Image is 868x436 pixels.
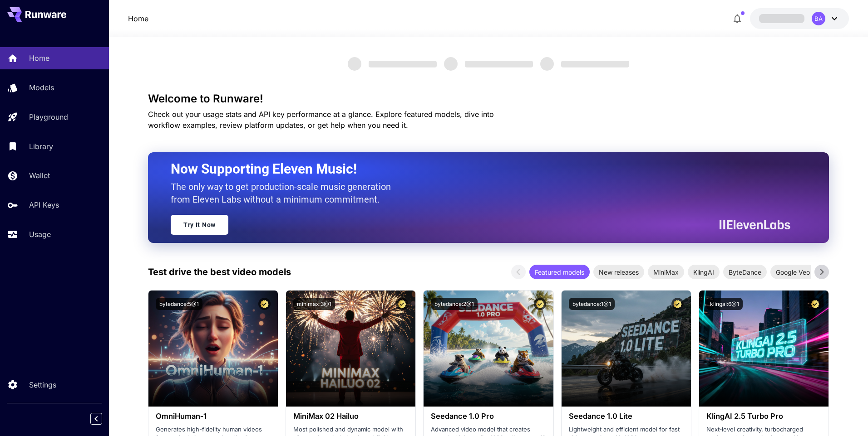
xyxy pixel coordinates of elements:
a: Try It Now [171,215,228,235]
h3: KlingAI 2.5 Turbo Pro [706,412,821,421]
a: Home [128,13,148,24]
img: alt [699,291,829,407]
button: Certified Model – Vetted for best performance and includes a commercial license. [671,298,684,310]
div: ByteDance [723,265,767,279]
h3: OmniHuman‑1 [156,412,271,421]
div: New releases [593,265,644,279]
h3: Seedance 1.0 Pro [431,412,546,421]
div: KlingAI [688,265,720,279]
span: KlingAI [688,267,720,277]
p: Library [29,141,53,152]
span: Featured models [529,267,590,277]
div: Featured models [529,265,590,279]
h3: MiniMax 02 Hailuo [293,412,408,421]
span: Google Veo [770,267,815,277]
span: ByteDance [723,267,767,277]
span: New releases [593,267,644,277]
button: bytedance:5@1 [156,298,202,310]
p: Models [29,82,54,93]
button: bytedance:2@1 [431,298,478,310]
div: Collapse sidebar [97,411,109,427]
p: Wallet [29,170,50,181]
button: bytedance:1@1 [569,298,615,310]
p: Home [29,53,49,63]
p: The only way to get production-scale music generation from Eleven Labs without a minimum commitment. [171,180,398,206]
p: Test drive the best video models [148,265,291,279]
img: alt [148,291,278,407]
button: minimax:3@1 [293,298,335,310]
div: Google Veo [770,265,815,279]
img: alt [286,291,415,407]
button: Certified Model – Vetted for best performance and includes a commercial license. [809,298,821,310]
span: MiniMax [648,267,684,277]
h2: Now Supporting Eleven Music! [171,160,784,178]
button: BA [750,8,849,29]
button: Certified Model – Vetted for best performance and includes a commercial license. [258,298,271,310]
img: alt [562,291,691,407]
h3: Welcome to Runware! [148,92,829,105]
button: Certified Model – Vetted for best performance and includes a commercial license. [396,298,408,310]
p: API Keys [29,199,59,210]
div: BA [812,12,825,25]
p: Usage [29,229,51,240]
h3: Seedance 1.0 Lite [569,412,684,421]
img: alt [424,291,553,407]
button: klingai:6@1 [706,298,743,310]
span: Check out your usage stats and API key performance at a glance. Explore featured models, dive int... [148,110,494,130]
button: Collapse sidebar [90,413,102,425]
p: Playground [29,111,68,122]
nav: breadcrumb [128,13,148,24]
p: Settings [29,379,56,390]
button: Certified Model – Vetted for best performance and includes a commercial license. [534,298,546,310]
div: MiniMax [648,265,684,279]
